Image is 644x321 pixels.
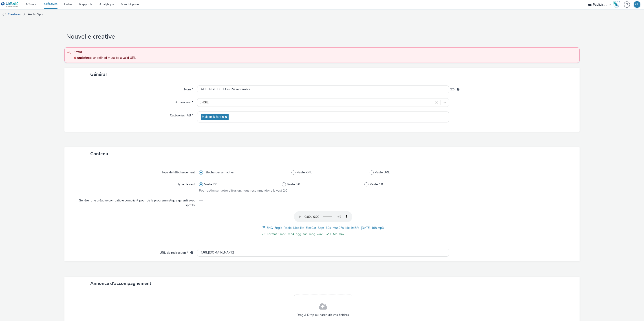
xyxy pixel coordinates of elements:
[635,1,639,8] div: CE
[197,249,449,257] input: URL...
[375,170,390,175] span: Vaste URL
[168,111,195,118] label: Catégories IAB *
[174,98,195,105] label: Annonceur *
[370,182,383,187] span: Vaste 4.0
[202,115,224,119] span: Maison & Jardin
[197,85,449,93] input: Nom
[2,12,7,17] img: audio
[176,180,197,187] label: Type de vast
[26,9,46,20] a: Audio Spot
[450,87,456,92] span: 224
[74,50,575,56] span: Erreur
[267,231,322,237] span: Format : .mp3 .mp4 .ogg .aac .mpg .wav
[64,33,580,41] h1: Nouvelle créative
[457,87,459,92] div: 255 caractères maximum
[188,251,193,255] div: L’URL de redirection sera utilisée comme URL de validation avec certains SSP et ce sera l’URL de ...
[90,71,107,77] span: Général
[199,188,287,193] span: Pour optimiser votre diffusion, nous recommandons le vast 2.0
[204,170,234,175] span: Télécharger un fichier
[613,1,622,8] a: Hawk Academy
[77,56,92,60] strong: undefined :
[73,197,197,207] label: Générer une créative compatible compliant pour de la programmatique garanti avec Spotify
[297,313,350,317] span: Drag & Drop ou parcourir vos fichiers.
[613,1,620,8] img: Hawk Academy
[92,56,136,60] span: undefined must be a valid URL
[1,2,18,7] img: undefined Logo
[8,12,21,16] font: Créatives
[330,231,386,237] span: 6 Mo max.
[160,168,197,175] label: Type de téléchargement
[182,85,195,92] label: Nom *
[287,182,300,187] span: Vaste 3.0
[297,170,312,175] span: Vaste XML
[90,151,108,157] span: Contenu
[204,182,217,187] span: Vaste 2.0
[90,280,151,286] span: Annonce d’accompagnement
[267,226,384,230] span: ENG_Engie_Radio_Mobilite_ElecCar_Sept_30s_Mus27s_Mx-9dBfs_[DATE] 19h.mp3
[160,251,188,255] font: URL de redirection *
